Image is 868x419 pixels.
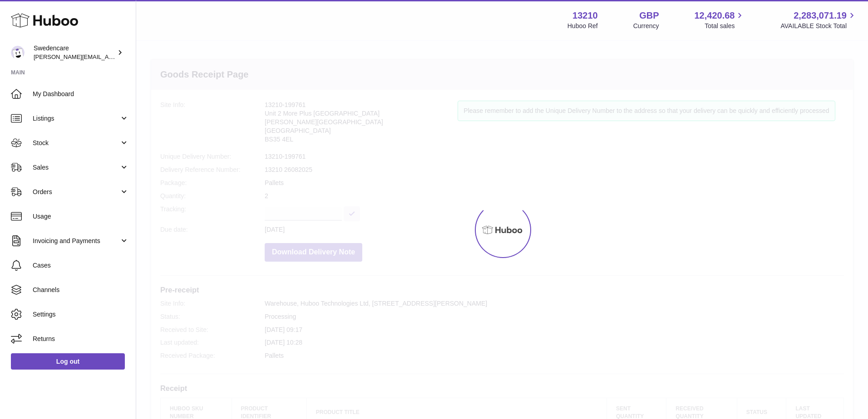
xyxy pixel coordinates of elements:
[33,114,119,123] span: Listings
[11,46,25,59] img: simon.shaw@swedencare.co.uk
[33,212,129,221] span: Usage
[633,22,659,30] div: Currency
[33,335,129,343] span: Returns
[33,310,129,319] span: Settings
[34,44,115,61] div: Swedencare
[794,10,847,22] span: 2,283,071.19
[34,53,231,60] span: [PERSON_NAME][EMAIL_ADDRESS][PERSON_NAME][DOMAIN_NAME]
[33,261,129,270] span: Cases
[33,237,119,245] span: Invoicing and Payments
[33,163,119,172] span: Sales
[33,139,119,147] span: Stock
[705,22,745,30] span: Total sales
[567,22,598,30] div: Huboo Ref
[694,10,745,30] a: 12,420.68 Total sales
[639,10,659,22] strong: GBP
[694,10,735,22] span: 12,420.68
[33,188,119,196] span: Orders
[780,10,857,30] a: 2,283,071.19 AVAILABLE Stock Total
[780,22,857,30] span: AVAILABLE Stock Total
[11,353,125,370] a: Log out
[572,10,598,22] strong: 13210
[33,90,129,98] span: My Dashboard
[33,286,129,294] span: Channels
